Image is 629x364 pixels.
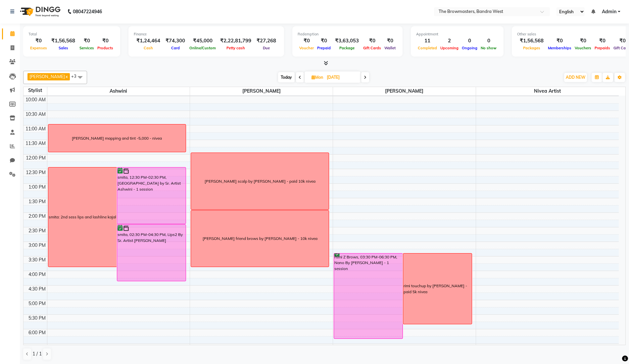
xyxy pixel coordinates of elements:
span: Due [261,46,271,50]
div: 5:00 PM [27,300,47,307]
span: Expenses [28,46,49,50]
span: Completed [416,46,439,50]
div: rimi touchup by [PERSON_NAME] - paid 5k nivea [404,283,471,295]
button: ADD NEW [564,73,587,82]
div: 3:00 PM [27,242,47,249]
div: smita: 2nd sess lips and lashline kajal [49,214,116,220]
div: 2:30 PM [27,227,47,234]
div: 4:30 PM [27,286,47,293]
span: Products [96,46,115,50]
div: ₹0 [546,37,573,45]
div: 12:30 PM [24,169,47,176]
span: Card [169,46,181,50]
div: ₹2,22,81,799 [218,37,254,45]
span: Gift Cards [362,46,383,50]
span: Prepaids [593,46,612,50]
div: [PERSON_NAME] friend brows by [PERSON_NAME] - 10k nivea [203,236,317,242]
div: 1:00 PM [27,184,47,191]
img: logo [17,2,62,21]
span: Online/Custom [188,46,218,50]
span: Upcoming [439,46,460,50]
span: Wallet [383,46,397,50]
div: 3:30 PM [27,256,47,263]
div: smita, 02:30 PM-04:30 PM, Lips2 By Sr. Artist [PERSON_NAME] [117,225,186,281]
b: 08047224946 [73,2,102,21]
span: [PERSON_NAME] [29,74,65,79]
span: Petty cash [225,46,247,50]
span: Ashwini [47,87,190,95]
span: Ongoing [460,46,479,50]
span: Cash [142,46,155,50]
span: Memberships [546,46,573,50]
span: Admin [602,8,616,15]
input: 2025-10-06 [325,72,358,82]
div: 6:30 PM [27,344,47,351]
div: 10:30 AM [24,111,47,118]
div: ₹0 [573,37,593,45]
div: 1:30 PM [27,198,47,205]
span: Nivea Artist [476,87,619,95]
div: ₹1,56,568 [49,37,78,45]
span: Sales [57,46,70,50]
span: ADD NEW [566,75,585,80]
div: 2 [439,37,460,45]
div: ₹0 [78,37,96,45]
div: ₹0 [593,37,612,45]
span: Today [278,72,295,82]
div: ₹0 [383,37,397,45]
div: Appointment [416,31,498,37]
span: Vouchers [573,46,593,50]
div: ₹74,300 [163,37,188,45]
div: Redemption [298,31,397,37]
div: ₹1,24,464 [134,37,163,45]
span: [PERSON_NAME] [190,87,333,95]
div: ₹3,63,053 [332,37,362,45]
div: 0 [460,37,479,45]
span: 1 / 1 [32,350,42,357]
div: ₹0 [96,37,115,45]
div: 0 [479,37,498,45]
span: Services [78,46,96,50]
div: ₹0 [298,37,315,45]
span: Voucher [298,46,315,50]
div: ₹0 [315,37,332,45]
div: Total [28,31,115,37]
div: Stylist [24,87,47,94]
div: ₹0 [362,37,383,45]
div: 6:00 PM [27,329,47,336]
div: [PERSON_NAME] scalp by [PERSON_NAME] - paid 10k nivea [205,178,315,184]
div: Rimi Z Brows, 03:30 PM-06:30 PM, Nano By [PERSON_NAME] - 1 session [334,253,403,339]
span: Mon [310,75,325,80]
div: 11 [416,37,439,45]
div: 2:00 PM [27,213,47,220]
div: Finance [134,31,279,37]
div: 11:30 AM [24,140,47,147]
div: 12:00 PM [24,155,47,161]
div: ₹45,000 [188,37,218,45]
span: No show [479,46,498,50]
a: x [65,74,68,79]
span: Packages [521,46,542,50]
div: ₹27,268 [254,37,279,45]
span: +3 [71,73,81,79]
div: smita, 12:30 PM-02:30 PM, [GEOGRAPHIC_DATA] by Sr. Artist Ashwini - 1 session [117,167,186,224]
span: Prepaid [315,46,332,50]
div: ₹1,56,568 [517,37,546,45]
span: Package [338,46,356,50]
div: 10:00 AM [24,96,47,103]
div: [PERSON_NAME] mapping and tint -5,000 - nivea [72,135,162,141]
div: 5:30 PM [27,315,47,322]
span: [PERSON_NAME] [333,87,476,95]
div: ₹0 [28,37,49,45]
div: 4:00 PM [27,271,47,278]
div: 11:00 AM [24,125,47,132]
